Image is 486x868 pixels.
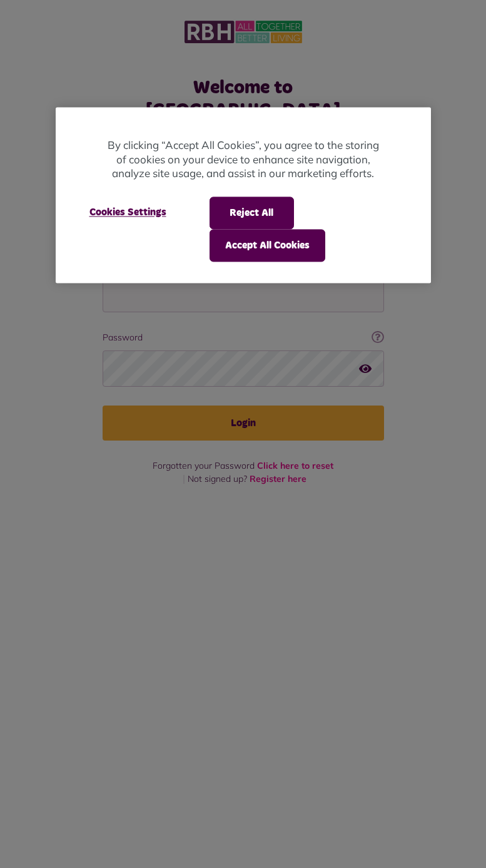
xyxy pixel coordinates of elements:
div: Cookie banner [56,107,431,283]
p: By clicking “Accept All Cookies”, you agree to the storing of cookies on your device to enhance s... [106,138,381,181]
div: Privacy [56,107,431,283]
button: Accept All Cookies [210,229,325,262]
button: Cookies Settings [74,197,181,228]
button: Reject All [210,197,294,229]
